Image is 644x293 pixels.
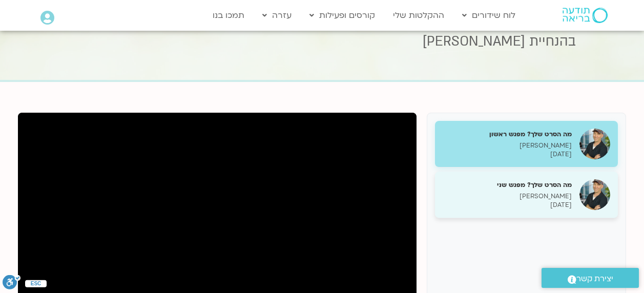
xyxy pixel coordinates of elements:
[257,6,297,25] a: עזרה
[443,192,572,201] p: [PERSON_NAME]
[443,201,572,210] p: [DATE]
[457,6,521,25] a: לוח שידורים
[443,130,572,139] h5: מה הסרט שלך? מפגש ראשון
[388,6,449,25] a: ההקלטות שלי
[529,32,576,51] span: בהנחיית
[207,6,250,25] a: תמכו בנו
[579,129,610,159] img: מה הסרט שלך? מפגש ראשון
[542,268,639,288] a: יצירת קשר
[443,150,572,159] p: [DATE]
[579,179,610,210] img: מה הסרט שלך? מפגש שני
[443,180,572,190] h5: מה הסרט שלך? מפגש שני
[304,6,380,25] a: קורסים ופעילות
[443,141,572,150] p: [PERSON_NAME]
[563,8,608,23] img: תודעה בריאה
[576,272,613,286] span: יצירת קשר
